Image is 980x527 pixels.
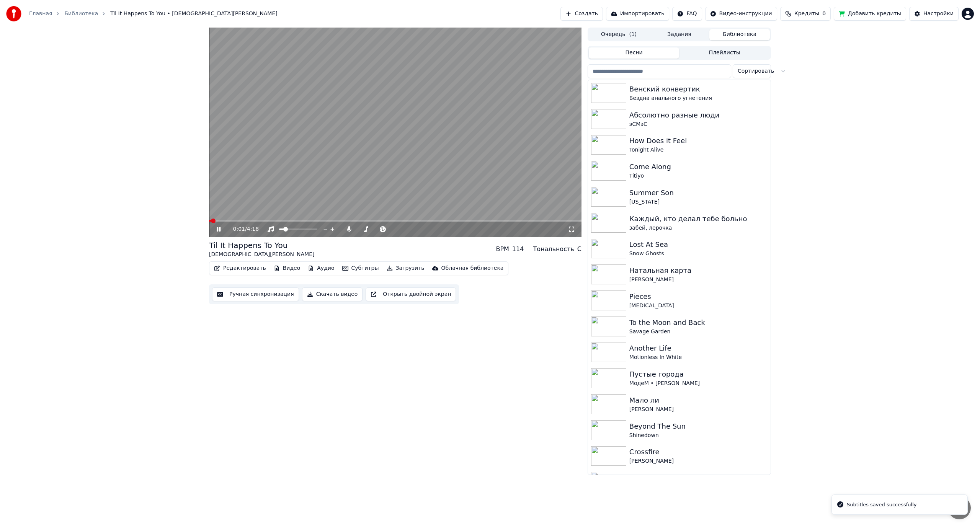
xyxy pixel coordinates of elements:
button: Импортировать [606,7,670,21]
div: Titiyo [629,172,768,180]
div: [MEDICAL_DATA] [629,302,768,310]
div: эСМэС [629,121,768,128]
nav: breadcrumb [29,10,278,18]
button: Очередь [589,29,649,40]
div: Another Life [629,343,768,354]
div: Натальная карта [629,265,768,276]
button: Добавить кредиты [834,7,906,21]
span: 4:18 [247,225,259,233]
button: Библиотека [709,29,770,40]
span: Сортировать [738,67,774,75]
span: Кредиты [794,10,819,18]
div: Облачная библиотека [441,264,504,272]
div: Бездна анального угнетения [629,95,768,102]
div: МодеМ • [PERSON_NAME] [629,380,768,387]
div: Каждый, кто делал тебе больно [629,214,768,224]
div: Пустые города [629,369,768,380]
div: [DEMOGRAPHIC_DATA][PERSON_NAME] [209,251,314,258]
button: Субтитры [339,263,382,274]
a: Библиотека [64,10,98,18]
button: Задания [649,29,710,40]
button: Аудио [305,263,337,274]
button: Видео [271,263,304,274]
div: Tonight Alive [629,146,768,154]
img: youka [6,6,21,21]
div: Til It Happens To You [209,240,314,251]
div: Crossfire [629,447,768,457]
div: To the Moon and Back [629,317,768,328]
div: [PERSON_NAME] [629,406,768,413]
button: Ручная синхронизация [212,287,299,301]
div: C [577,245,581,254]
div: Первый сорт [629,473,768,483]
div: Shinedown [629,432,768,439]
button: Открыть двойной экран [366,287,456,301]
div: Мало ли [629,395,768,406]
div: Настройки [923,10,954,18]
button: Создать [560,7,603,21]
span: 0:01 [233,225,245,233]
div: [PERSON_NAME] [629,276,768,284]
span: 0 [822,10,826,18]
button: Загрузить [384,263,428,274]
button: Редактировать [211,263,269,274]
span: Til It Happens To You • [DEMOGRAPHIC_DATA][PERSON_NAME] [110,10,277,18]
div: Абсолютно разные люди [629,110,768,121]
div: Savage Garden [629,328,768,336]
div: Венский конвертик [629,84,768,95]
button: Настройки [909,7,959,21]
div: Тональность [533,245,574,254]
div: Subtitles saved successfully [847,501,916,509]
button: Скачать видео [302,287,363,301]
div: Snow Ghosts [629,250,768,258]
button: Песни [589,47,679,59]
div: Summer Son [629,188,768,198]
button: Видео-инструкции [705,7,777,21]
button: Плейлисты [679,47,770,59]
span: ( 1 ) [629,31,637,38]
a: Главная [29,10,52,18]
div: [PERSON_NAME] [629,457,768,465]
div: Motionless In White [629,354,768,361]
div: Come Along [629,162,768,172]
div: Beyond The Sun [629,421,768,432]
div: [US_STATE] [629,198,768,206]
button: FAQ [672,7,702,21]
div: 114 [512,245,524,254]
div: How Does it Feel [629,135,768,146]
div: BPM [496,245,509,254]
div: забей, лерочка [629,224,768,232]
div: / [233,225,252,233]
div: Lost At Sea [629,239,768,250]
div: Pieces [629,291,768,302]
button: Кредиты0 [780,7,831,21]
